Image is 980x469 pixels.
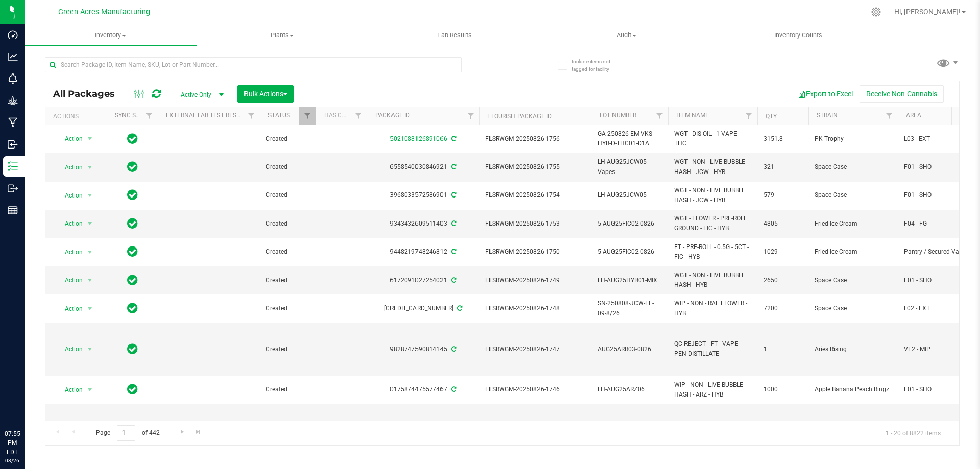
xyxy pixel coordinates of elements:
span: Sync from Compliance System [450,386,456,393]
span: VF2 - MIP [904,344,968,354]
span: Created [266,134,310,144]
a: Lab Results [369,24,541,46]
span: 7200 [764,304,802,313]
span: Lab Results [424,31,485,40]
span: Created [266,344,310,354]
input: 1 [117,425,135,441]
span: F01 - SHO [904,276,968,285]
span: select [84,160,96,175]
a: Plants [197,24,369,46]
iframe: Resource center unread badge [30,386,42,398]
span: Space Case [815,190,892,200]
span: 1000 [764,385,802,394]
span: FT - PRE-ROLL - 0.5G - 5CT - FIC - HYB [674,242,751,262]
span: Sync from Compliance System [450,248,456,255]
a: Package ID [375,112,410,119]
a: External Lab Test Result [166,112,246,119]
div: 6558540030846921 [365,162,481,172]
div: 9828747590814145 [365,344,481,354]
a: Filter [141,107,158,125]
span: Sync from Compliance System [456,305,462,312]
button: Receive Non-Cannabis [860,85,944,103]
span: FLSRWGM-20250826-1755 [485,162,585,172]
span: Created [266,276,310,285]
span: Action [56,342,83,356]
a: Sync Status [115,112,154,119]
span: Fried Ice Cream [815,247,892,257]
span: Created [266,247,310,257]
span: 5-AUG25FIC02-0826 [598,247,662,257]
span: Aries Rising [815,344,892,354]
span: FLSRWGM-20250826-1747 [485,344,585,354]
span: Action [56,383,83,397]
span: 579 [764,190,802,200]
span: Action [56,302,83,316]
a: Filter [299,107,316,125]
span: In Sync [127,132,138,146]
a: Inventory [24,24,197,46]
a: Item Name [676,112,709,119]
span: Page of 442 [87,425,168,441]
span: L02 - EXT [904,304,968,313]
span: QC REJECT - FT - VAPE PEN DISTILLATE [674,339,751,359]
a: 5021088126891066 [390,135,447,142]
span: LH-AUG25HYB01-MIX [598,276,662,285]
span: F01 - SHO [904,162,968,172]
span: select [84,132,96,146]
span: Space Case [815,162,892,172]
span: Action [56,160,83,175]
span: AUG25ARR03-0826 [598,344,662,354]
a: Inventory Counts [713,24,885,46]
a: Filter [651,107,668,125]
span: Sync from Compliance System [450,345,456,353]
span: Hi, [PERSON_NAME]! [894,8,961,16]
div: 9448219748246812 [365,247,481,257]
span: Inventory Counts [761,31,836,40]
span: Created [266,219,310,229]
span: F01 - SHO [904,385,968,394]
span: Inventory [24,31,197,40]
a: Filter [243,107,260,125]
span: 5-AUG25FIC02-0826 [598,219,662,229]
span: WGT - FLOWER - PRE-ROLL GROUND - FIC - HYB [674,214,751,233]
span: WIP - NON - RAF FLOWER - HYB [674,299,751,318]
span: WGT - DIS OIL - 1 VAPE - THC [674,129,751,149]
span: Include items not tagged for facility [572,58,623,73]
a: Qty [766,113,777,120]
span: PK Trophy [815,134,892,144]
a: Go to the next page [175,425,189,439]
span: Pantry / Secured Vault [904,247,968,257]
inline-svg: Manufacturing [8,117,18,128]
inline-svg: Inventory [8,161,18,171]
div: 9343432609511403 [365,219,481,229]
span: Action [56,188,83,203]
span: 3151.8 [764,134,802,144]
span: 321 [764,162,802,172]
input: Search Package ID, Item Name, SKU, Lot or Part Number... [45,57,462,72]
span: SN-250808-JCW-FF-09-8/26 [598,299,662,318]
span: Sync from Compliance System [450,220,456,227]
span: Action [56,273,83,287]
span: Space Case [815,276,892,285]
span: F01 - SHO [904,190,968,200]
p: 07:55 PM EDT [5,429,20,457]
span: Action [56,245,83,259]
span: FLSRWGM-20250826-1756 [485,134,585,144]
p: 08/26 [5,457,20,464]
span: In Sync [127,160,138,174]
span: In Sync [127,188,138,202]
span: FLSRWGM-20250826-1750 [485,247,585,257]
span: Plants [197,31,368,40]
a: Strain [817,112,838,119]
div: Actions [53,113,103,120]
span: In Sync [127,273,138,287]
span: Created [266,190,310,200]
span: WGT - NON - LIVE BUBBLE HASH - JCW - HYB [674,157,751,177]
span: Apple Banana Peach Ringz [815,385,892,394]
inline-svg: Inbound [8,139,18,150]
span: FLSRWGM-20250826-1749 [485,276,585,285]
button: Export to Excel [791,85,860,103]
span: FLSRWGM-20250826-1754 [485,190,585,200]
span: FLSRWGM-20250826-1748 [485,304,585,313]
a: Filter [741,107,757,125]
